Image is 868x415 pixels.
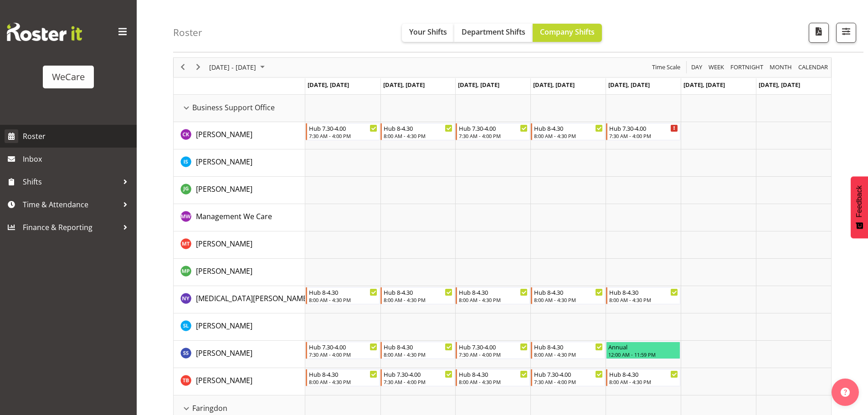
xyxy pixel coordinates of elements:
div: Savita Savita"s event - Hub 8-4.30 Begin From Tuesday, October 7, 2025 at 8:00:00 AM GMT+13:00 En... [380,342,455,359]
div: Tyla Boyd"s event - Hub 8-4.30 Begin From Wednesday, October 8, 2025 at 8:00:00 AM GMT+13:00 Ends... [456,369,530,386]
div: Tyla Boyd"s event - Hub 7.30-4.00 Begin From Thursday, October 9, 2025 at 7:30:00 AM GMT+13:00 En... [531,369,605,386]
span: Finance & Reporting [23,220,118,234]
span: Time Scale [651,61,681,73]
button: Filter Shifts [836,23,856,43]
div: 8:00 AM - 4:30 PM [309,378,378,385]
div: 8:00 AM - 4:30 PM [309,296,378,303]
div: Chloe Kim"s event - Hub 7.30-4.00 Begin From Friday, October 10, 2025 at 7:30:00 AM GMT+13:00 End... [606,123,680,140]
div: Annual [608,342,678,351]
a: [PERSON_NAME] [196,266,252,277]
div: Hub 8-4.30 [534,287,603,297]
div: 12:00 AM - 11:59 PM [608,351,678,358]
button: October 2025 [208,61,269,73]
a: [PERSON_NAME] [196,348,252,359]
div: Hub 8-4.30 [459,369,528,379]
td: Millie Pumphrey resource [174,259,305,286]
button: Time Scale [651,61,682,73]
div: WeCare [52,70,85,84]
a: [PERSON_NAME] [196,129,252,140]
span: [MEDICAL_DATA][PERSON_NAME] [196,293,309,303]
td: Management We Care resource [174,204,305,231]
a: [PERSON_NAME] [196,184,252,195]
span: Month [769,61,793,73]
span: Fortnight [729,61,764,73]
div: Chloe Kim"s event - Hub 7.30-4.00 Begin From Monday, October 6, 2025 at 7:30:00 AM GMT+13:00 Ends... [306,123,380,140]
div: 8:00 AM - 4:30 PM [459,296,528,303]
div: Hub 7.30-4.00 [534,369,603,379]
div: Savita Savita"s event - Hub 8-4.30 Begin From Thursday, October 9, 2025 at 8:00:00 AM GMT+13:00 E... [531,342,605,359]
div: Hub 8-4.30 [534,123,603,133]
a: [PERSON_NAME] [196,375,252,386]
div: 7:30 AM - 4:00 PM [534,378,603,385]
button: Company Shifts [533,24,602,42]
a: [PERSON_NAME] [196,320,252,331]
span: Your Shifts [409,27,447,37]
button: Next [192,61,205,73]
div: 8:00 AM - 4:30 PM [384,351,452,358]
div: Hub 7.30-4.00 [459,342,528,351]
span: Faringdon [192,403,227,414]
div: 7:30 AM - 4:00 PM [309,351,378,358]
span: [DATE] - [DATE] [208,61,257,73]
span: Inbox [23,152,132,166]
div: Hub 7.30-4.00 [309,342,378,351]
div: 7:30 AM - 4:00 PM [309,132,378,139]
button: Your Shifts [402,24,454,42]
img: help-xxl-2.png [841,388,850,397]
span: [DATE], [DATE] [683,81,725,89]
div: Chloe Kim"s event - Hub 8-4.30 Begin From Tuesday, October 7, 2025 at 8:00:00 AM GMT+13:00 Ends A... [380,123,455,140]
span: [DATE], [DATE] [608,81,650,89]
td: Chloe Kim resource [174,122,305,149]
span: [DATE], [DATE] [383,81,425,89]
div: 7:30 AM - 4:00 PM [459,132,528,139]
div: Nikita Yates"s event - Hub 8-4.30 Begin From Friday, October 10, 2025 at 8:00:00 AM GMT+13:00 End... [606,287,680,304]
td: Janine Grundler resource [174,177,305,204]
div: October 06 - 12, 2025 [206,58,270,77]
div: Nikita Yates"s event - Hub 8-4.30 Begin From Thursday, October 9, 2025 at 8:00:00 AM GMT+13:00 En... [531,287,605,304]
a: [MEDICAL_DATA][PERSON_NAME] [196,293,309,304]
div: Savita Savita"s event - Hub 7.30-4.00 Begin From Wednesday, October 8, 2025 at 7:30:00 AM GMT+13:... [456,342,530,359]
div: Nikita Yates"s event - Hub 8-4.30 Begin From Wednesday, October 8, 2025 at 8:00:00 AM GMT+13:00 E... [456,287,530,304]
span: Time & Attendance [23,198,118,211]
div: Hub 8-4.30 [384,342,452,351]
span: [PERSON_NAME] [196,239,252,249]
div: Hub 7.30-4.00 [309,123,378,133]
h4: Roster [173,27,202,38]
button: Timeline Week [707,61,726,73]
div: next period [190,58,206,77]
button: Fortnight [729,61,765,73]
td: Michelle Thomas resource [174,231,305,259]
div: Hub 8-4.30 [459,287,528,297]
div: Hub 8-4.30 [609,369,678,379]
div: Savita Savita"s event - Hub 7.30-4.00 Begin From Monday, October 6, 2025 at 7:30:00 AM GMT+13:00 ... [306,342,380,359]
div: 8:00 AM - 4:30 PM [384,296,452,303]
span: [DATE], [DATE] [759,81,800,89]
div: Nikita Yates"s event - Hub 8-4.30 Begin From Tuesday, October 7, 2025 at 8:00:00 AM GMT+13:00 End... [380,287,455,304]
img: Rosterit website logo [7,23,82,41]
span: [DATE], [DATE] [308,81,349,89]
span: Feedback [855,185,863,217]
div: Chloe Kim"s event - Hub 8-4.30 Begin From Thursday, October 9, 2025 at 8:00:00 AM GMT+13:00 Ends ... [531,123,605,140]
div: previous period [175,58,190,77]
button: Download a PDF of the roster according to the set date range. [809,23,829,43]
span: [PERSON_NAME] [196,375,252,385]
span: Company Shifts [540,27,595,37]
button: Timeline Month [768,61,794,73]
div: 8:00 AM - 4:30 PM [609,378,678,385]
span: Department Shifts [462,27,525,37]
a: Management We Care [196,211,272,222]
div: Hub 7.30-4.00 [609,123,678,133]
button: Month [797,61,830,73]
div: 8:00 AM - 4:30 PM [534,132,603,139]
div: Hub 8-4.30 [384,287,452,297]
div: Hub 8-4.30 [309,369,378,379]
span: [PERSON_NAME] [196,157,252,167]
td: Isabel Simcox resource [174,149,305,177]
span: [DATE], [DATE] [533,81,575,89]
div: 8:00 AM - 4:30 PM [609,296,678,303]
span: Business Support Office [192,102,275,113]
div: Hub 8-4.30 [609,287,678,297]
span: [PERSON_NAME] [196,348,252,358]
div: 8:00 AM - 4:30 PM [534,296,603,303]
